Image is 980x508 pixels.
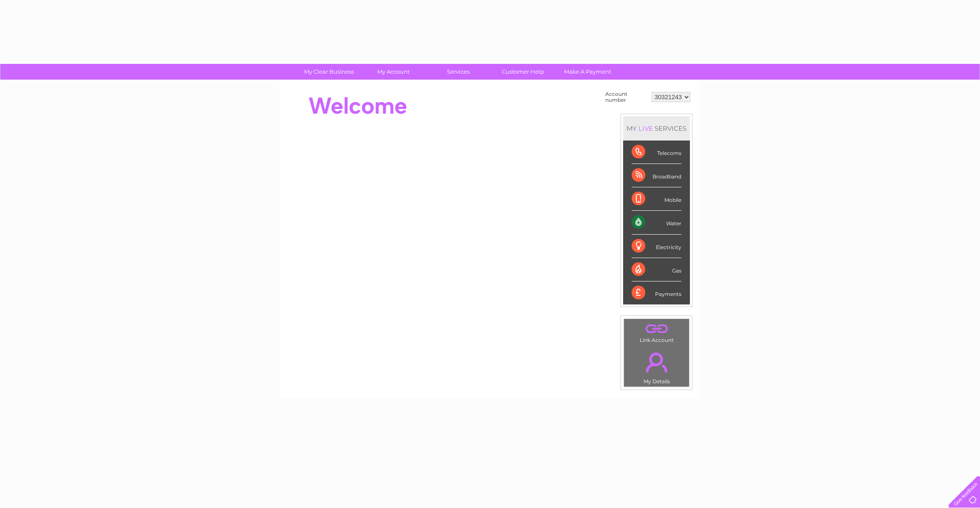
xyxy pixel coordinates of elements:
[359,64,429,80] a: My Account
[603,89,650,105] td: Account number
[626,347,687,377] a: .
[553,64,623,80] a: Make A Payment
[294,64,364,80] a: My Clear Business
[624,345,689,387] td: My Details
[624,319,689,345] td: Link Account
[632,258,681,281] div: Gas
[623,116,690,141] div: MY SERVICES
[632,187,681,211] div: Mobile
[423,64,493,80] a: Services
[632,164,681,187] div: Broadband
[632,141,681,164] div: Telecoms
[632,211,681,234] div: Water
[632,281,681,304] div: Payments
[637,124,655,132] div: LIVE
[626,321,687,336] a: .
[632,235,681,258] div: Electricity
[488,64,558,80] a: Customer Help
